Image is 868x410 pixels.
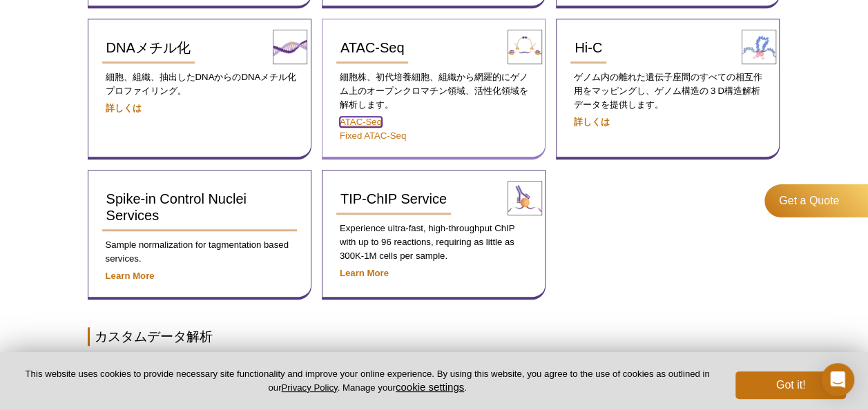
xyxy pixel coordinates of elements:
[340,40,405,55] span: ATAC-Seq
[570,70,765,112] p: ゲノム内の離れた遺伝子座間のすべての相互作用をマッピングし、ゲノム構造の３D構造解析データを提供します。
[88,327,781,346] h2: カスタムデータ解析
[764,184,868,217] a: Get a Quote
[575,40,602,55] span: Hi-C
[340,191,447,206] span: TIP-ChIP Service
[396,381,464,393] button: cookie settings
[102,70,297,98] p: 細胞、組織、抽出したDNAからのDNAメチル化プロファイリング。
[106,40,191,55] span: DNAメチル化
[336,33,409,64] a: ATAC-Seq
[281,382,337,393] a: Privacy Policy
[102,184,297,231] a: Spike-in Control Nuclei Services
[735,371,846,399] button: Got it!
[106,271,155,281] a: Learn More
[742,30,776,64] img: Hi-C Service
[22,368,713,394] p: This website uses cookies to provide necessary site functionality and improve your online experie...
[106,103,142,113] a: 詳しくは
[102,238,297,266] p: Sample normalization for tagmentation based services.
[336,70,531,112] p: 細胞株、初代培養細胞、組織から網羅的にゲノム上のオープンクロマチン領域、活性化領域を解析します。
[273,30,307,64] img: DNA Methylation Services
[508,181,542,215] img: TIP-ChIP Service
[340,130,406,141] a: Fixed ATAC-Seq
[821,363,854,396] div: Open Intercom Messenger
[570,33,606,64] a: Hi-C
[102,33,195,64] a: DNAメチル化
[336,184,451,215] a: TIP-ChIP Service
[574,117,610,127] a: 詳しくは
[106,191,247,223] span: Spike-in Control Nuclei Services
[340,117,382,127] a: ATAC-Seq
[336,222,531,263] p: Experience ultra-fast, high-throughput ChIP with up to 96 reactions, requiring as little as 300K-...
[508,30,542,64] img: ATAC-Seq Services
[340,268,389,278] a: Learn More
